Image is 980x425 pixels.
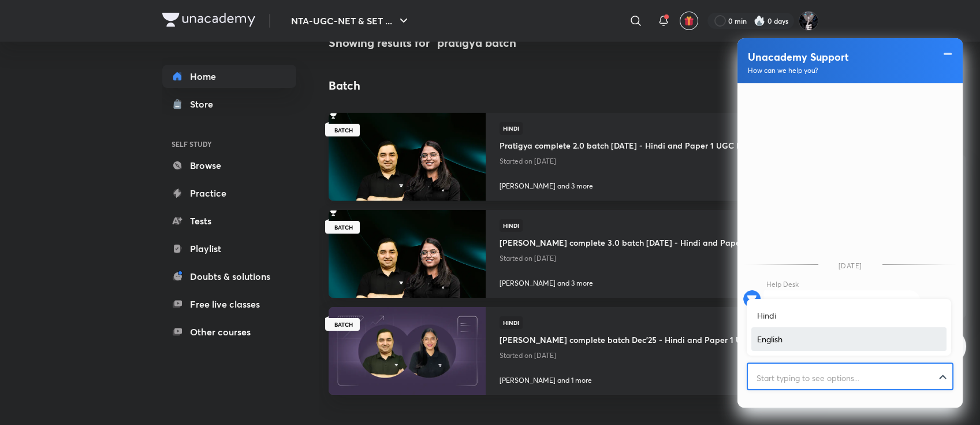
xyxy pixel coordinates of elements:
img: avatar [684,16,694,26]
span: Please select your preferred language. [775,297,909,308]
span: Help Desk [766,280,799,289]
p: [PERSON_NAME] and 3 more [500,278,788,289]
a: Pratigya complete 2.0 batch [DATE] - Hindi and Paper 1 UGC NET [500,135,752,154]
a: Company Logo [162,13,255,29]
img: Company Logo [162,13,255,27]
a: Free live classes [162,293,296,316]
span: [DATE] [839,261,862,270]
a: Other courses [162,320,296,343]
a: [PERSON_NAME] complete batch Dec'25 - Hindi and Paper 1 UGC NET [500,329,772,348]
a: ThumbnailBATCH [329,307,486,395]
a: Doubts & solutions [162,265,296,288]
h2: Batch [329,77,360,94]
img: anirban dey [799,11,818,31]
img: streak [754,15,765,27]
span: Hindi [500,316,523,329]
a: Browse [162,154,296,177]
span: Hindi [500,219,523,232]
p: Started on [DATE] [500,154,752,169]
a: Home [162,65,296,88]
div: Store [190,97,220,111]
img: Thumbnail [327,306,487,396]
button: avatar [680,12,698,30]
div: English [751,327,947,351]
img: Thumbnail [327,112,487,201]
span: BATCH [334,321,353,327]
p: [PERSON_NAME] and 3 more [500,181,752,191]
span: BATCH [334,127,353,133]
a: Tests [162,209,296,232]
span: Hindi [500,122,523,135]
a: ThumbnailBATCH [329,113,486,201]
a: Playlist [162,237,296,260]
input: Start typing to see options... [748,364,942,392]
h4: Showing results for "pratigya batch" [329,34,818,51]
div: Minimize [942,47,953,58]
a: Practice [162,182,296,205]
a: Store [162,93,296,116]
button: NTA-UGC-NET & SET ... [284,9,418,32]
img: Thumbnail [327,209,487,298]
a: ThumbnailBATCH [329,210,486,298]
label: How can we help you? [748,66,911,75]
p: Started on [DATE] [500,251,788,266]
span: BATCH [334,224,353,230]
p: Started on [DATE] [500,348,772,363]
div: Hindi [751,304,947,327]
h6: SELF STUDY [162,134,296,154]
label: Unacademy Support [748,50,911,64]
p: [PERSON_NAME] and 1 more [500,375,772,386]
a: [PERSON_NAME] complete 3.0 batch [DATE] - Hindi and Paper 1 UGC NET [500,232,788,251]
